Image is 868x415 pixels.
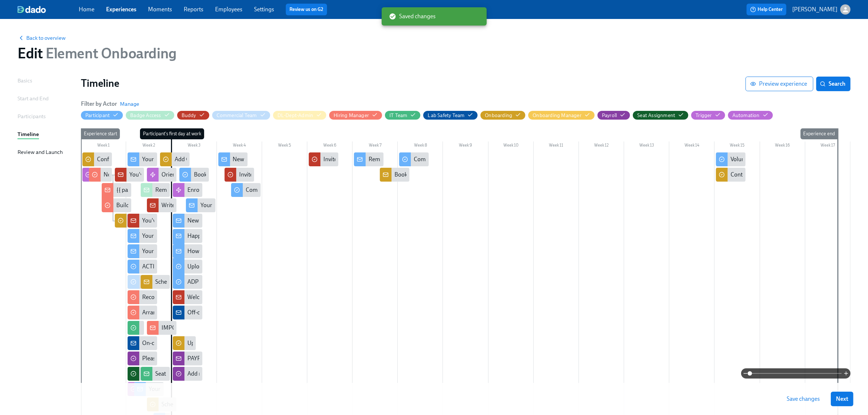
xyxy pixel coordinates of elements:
[17,34,66,42] span: Back to overview
[399,152,429,166] div: Complete your WEEK 5 Onboarding Survey in ADP
[104,171,222,179] div: Nominate a Buddy for {{ participant.fullName }}
[323,155,424,163] div: Invite {{ participant.fullName }} for lunch
[85,112,110,119] div: Hide Participant
[485,112,512,119] div: Hide Onboarding
[17,94,48,102] div: Start and End
[128,214,157,228] div: You've been nominated to be an Orientation Buddy for {{ participant.fullName }}
[184,6,203,13] a: Reports
[792,5,837,13] p: [PERSON_NAME]
[147,321,176,335] div: IMPORTANT: How to Setup your New Hires Laptop
[155,278,305,286] div: Schedule role-specific trainings for {{ participant.fullName }}
[128,290,157,304] div: Recommend people for {{ participant.fullName }} to meet
[443,141,488,151] div: Week 9
[134,382,164,396] div: Your Element Laptop Shipping Details
[187,339,389,347] div: Upload Referral bonus info for {{ participant.startDate | MMMM Do }} new joiners
[81,141,126,151] div: Week 1
[141,183,170,197] div: Reminder to create New Hire badges for {{ participant.startDate | MMMM Do }}
[800,128,838,139] div: Experience end
[142,217,340,225] div: You've been nominated to be an Orientation Buddy for {{ participant.fullName }}
[102,183,131,197] div: {{ participant.fullName }}'s first day is quickly approaching!
[239,171,342,179] div: Invite {{ participant.fullName }} for coffee
[17,44,176,62] h1: Edit
[160,152,190,166] div: Add Cell/Internet Reimbursement to ADP for {{ participant.fullName }}
[186,198,215,212] div: Your Orientation Day is next week!
[246,186,370,194] div: Complete your WEEK 1 Onboarding Survey in ADP
[782,392,825,406] button: Save changes
[82,152,112,166] div: Confirm If Polo Is Needed
[273,111,327,120] button: DL-Dept-Admin
[126,141,171,151] div: Week 2
[747,4,786,15] button: Help Center
[142,309,346,317] div: Arrange job-specific trainings and regular check-ins with {{ participant.fullName }}
[81,100,117,108] h6: Filter by Actor
[254,6,274,13] a: Settings
[115,168,144,182] div: You've been nominated to be an Orientation Buddy for {{ participant.fullName }}
[187,309,296,317] div: Off-cycle hires for orientation day next week
[128,244,157,258] div: Your first day at Element is quickly approaching
[233,155,384,163] div: New Hire Orientation & Benefits Sessions are on Confluence!
[309,152,338,166] div: Invite {{ participant.fullName }} for lunch
[787,395,820,403] span: Save changes
[177,111,209,120] button: Buddy
[142,339,342,347] div: On-cycle hires for orientation day on {{ participant.startDate | dddd MMMM Do }}
[669,141,715,151] div: Week 14
[334,112,369,119] div: Hide Hiring Manager
[231,183,261,197] div: Complete your WEEK 1 Onboarding Survey in ADP
[385,111,420,120] button: IT Team
[141,275,170,289] div: Schedule role-specific trainings for {{ participant.fullName }}
[140,128,204,139] div: Participant's first day at work
[173,306,202,319] div: Off-cycle hires for orientation day next week
[81,128,120,139] div: Experience start
[148,6,172,13] a: Moments
[633,111,688,120] button: Seat Assignment
[173,367,202,381] div: Add reimbursements for new hires starting {{ participant.startDate | MMM DD }}
[147,198,176,212] div: Write a welcome card for {{ participant.fullName }}
[579,141,624,151] div: Week 12
[173,275,202,289] div: ADP Time & Attendance Training
[171,141,217,151] div: Week 3
[175,155,350,163] div: Add Cell/Internet Reimbursement to ADP for {{ participant.fullName }}
[182,112,196,119] div: Hide Buddy
[79,6,94,13] a: Home
[17,130,39,138] div: Timeline
[217,112,257,119] div: Hide Commercial Team
[17,6,79,13] a: dado
[380,168,409,182] div: Book Leadership Orientation sessions for {{ participant.startDate | MMMM Do }} cohort
[141,367,170,381] div: Seat Assignment for {{ participant.fullName }}
[147,168,176,182] div: Orientation sessions invites
[142,232,259,240] div: Your first day at Element is quickly approaching
[212,111,270,120] button: Commercial Team
[353,141,398,151] div: Week 7
[602,112,617,119] div: Hide Payroll
[173,244,202,258] div: How to Setup your Element Laptop
[126,111,174,120] button: Badge Access
[81,111,123,120] button: Participant
[691,111,725,120] button: Trigger
[187,232,226,240] div: Happy first day!
[528,111,595,120] button: Onboarding Manager
[836,395,848,403] span: Next
[173,229,202,243] div: Happy first day!
[142,293,285,301] div: Recommend people for {{ participant.fullName }} to meet
[187,278,269,286] div: ADP Time & Attendance Training
[173,290,202,304] div: Welcome {{ participant.fullName }} on their first day
[262,141,307,151] div: Week 5
[17,6,46,13] img: dado
[489,141,534,151] div: Week 10
[716,168,746,182] div: Contact EE about referral bonus for {{ participant.startDate | MMMM Do }} new joiners
[97,155,161,163] div: Confirm If Polo Is Needed
[750,6,783,13] span: Help Center
[307,141,353,151] div: Week 6
[201,201,285,209] div: Your Orientation Day is next week!
[534,141,579,151] div: Week 11
[394,171,611,179] div: Book Leadership Orientation sessions for {{ participant.startDate | MMMM Do }} cohort
[598,111,630,120] button: Payroll
[161,171,230,179] div: Orientation sessions invites
[225,168,254,182] div: Invite {{ participant.fullName }} for coffee
[120,100,139,108] button: Manage
[128,306,157,319] div: Arrange job-specific trainings and regular check-ins with {{ participant.fullName }}
[142,247,259,255] div: Your first day at Element is quickly approaching
[17,77,32,85] div: Basics
[128,260,157,274] div: ACTION ITEM: Wage Theft Notice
